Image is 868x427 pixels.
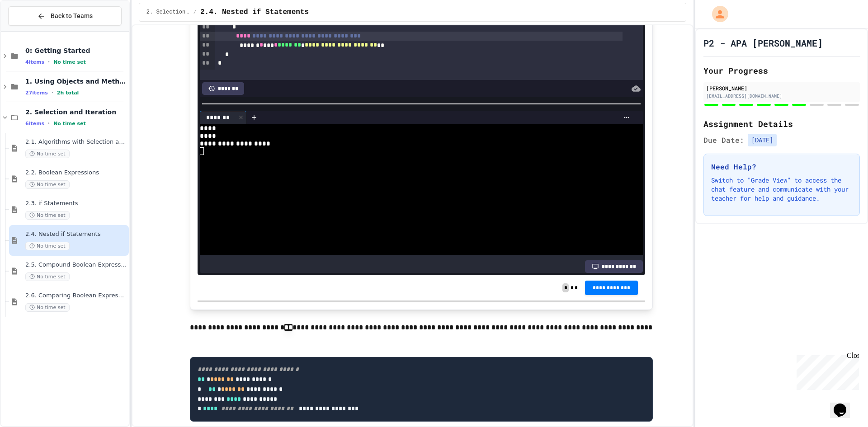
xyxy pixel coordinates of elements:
h2: Your Progress [703,64,860,77]
span: No time set [53,121,86,127]
button: Back to Teams [8,6,122,26]
span: 4 items [25,59,44,65]
span: 27 items [25,90,48,96]
span: No time set [25,211,70,220]
span: No time set [25,150,70,158]
span: 2.4. Nested if Statements [200,7,309,18]
span: Back to Teams [51,11,93,21]
div: [PERSON_NAME] [706,84,857,92]
div: Chat with us now!Close [4,4,62,57]
span: No time set [25,180,70,189]
div: [EMAIL_ADDRESS][DOMAIN_NAME] [706,93,857,99]
span: 1. Using Objects and Methods [25,77,127,85]
span: No time set [25,242,70,250]
span: 0: Getting Started [25,47,127,55]
span: No time set [25,303,70,312]
span: 2.1. Algorithms with Selection and Repetition [25,138,127,146]
span: 2.5. Compound Boolean Expressions [25,261,127,269]
span: 2. Selection and Iteration [146,9,190,16]
div: My Account [703,4,731,24]
span: / [193,9,197,16]
span: 2.4. Nested if Statements [25,230,127,238]
span: 2. Selection and Iteration [25,108,127,116]
span: 2.6. Comparing Boolean Expressions ([PERSON_NAME] Laws) [25,292,127,300]
span: • [48,120,50,127]
span: 6 items [25,121,44,127]
span: No time set [53,59,86,65]
h2: Assignment Details [703,117,860,130]
h1: P2 - APA [PERSON_NAME] [703,37,823,49]
span: [DATE] [748,134,777,146]
h3: Need Help? [711,161,852,172]
span: Due Date: [703,135,744,145]
span: No time set [25,272,70,281]
iframe: chat widget [830,391,859,418]
span: • [52,89,53,96]
span: 2.2. Boolean Expressions [25,169,127,177]
iframe: chat widget [793,352,859,390]
p: Switch to "Grade View" to access the chat feature and communicate with your teacher for help and ... [711,176,852,203]
span: 2.3. if Statements [25,200,127,207]
span: • [48,58,50,66]
span: 2h total [57,90,79,96]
